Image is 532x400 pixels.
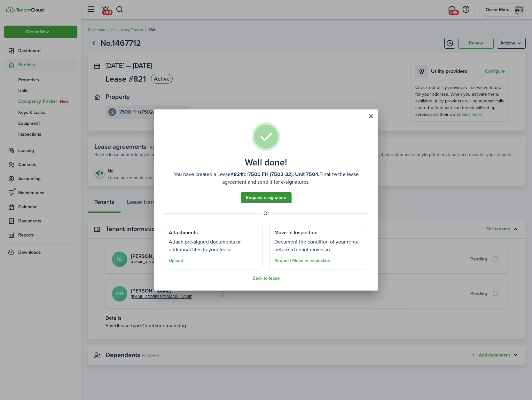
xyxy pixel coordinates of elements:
b: #821 [231,171,242,178]
well-done-section-description: Attach pre-signed documents or additional files to your lease. [169,238,258,253]
well-done-separator: Or [164,210,368,217]
b: 7500 FH (7502-32), Unit 7504. [248,171,319,178]
button: Close modal [365,111,376,122]
well-done-description: You have created a Lease for Finalize the lease agreement and send it for e-signatures. [164,171,368,186]
button: Request Move-in Inspection [274,258,330,263]
well-done-section-title: Move-in Inspection [274,229,317,236]
well-done-title: Well done! [245,157,287,168]
well-done-section-title: Attachments [169,229,198,236]
button: Back to lease [253,276,280,281]
button: Upload [169,258,183,263]
well-done-section-description: Document the condition of your rental before a tenant moves in. [274,238,363,253]
a: Request e-signature [241,192,292,203]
